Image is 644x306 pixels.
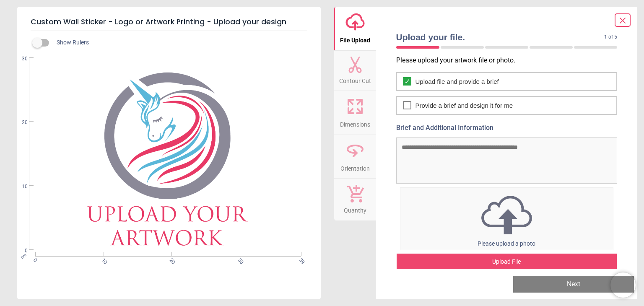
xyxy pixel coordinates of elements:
span: 1 of 5 [604,34,617,41]
span: File Upload [340,32,370,45]
span: 30 [236,257,241,262]
span: cm [20,252,27,260]
span: 39 [297,257,303,262]
span: 20 [12,119,28,126]
span: Quantity [344,202,366,215]
span: Upload file and provide a brief [415,77,499,86]
span: 30 [12,55,28,62]
span: Provide a brief and design it for me [415,101,513,110]
button: Orientation [334,135,376,179]
span: Upload your file. [396,31,605,43]
span: Please upload a photo [478,240,535,247]
button: Next [513,276,634,293]
span: 10 [100,257,105,262]
div: Upload File [397,254,617,270]
button: Dimensions [334,91,376,135]
iframe: Brevo live chat [610,272,636,298]
button: Contour Cut [334,51,376,91]
span: Dimensions [340,117,370,129]
div: Show Rulers [37,38,321,48]
span: 20 [168,257,173,262]
img: upload icon [400,193,613,237]
label: Brief and Additional Information [396,123,618,132]
p: Please upload your artwork file or photo. [396,56,624,65]
span: 0 [31,257,37,262]
span: Orientation [340,161,370,173]
span: 0 [12,247,28,254]
h5: Custom Wall Sticker - Logo or Artwork Printing - Upload your design [31,13,307,31]
button: File Upload [334,7,376,50]
button: Quantity [334,179,376,220]
span: Contour Cut [339,73,371,86]
span: 10 [12,183,28,190]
